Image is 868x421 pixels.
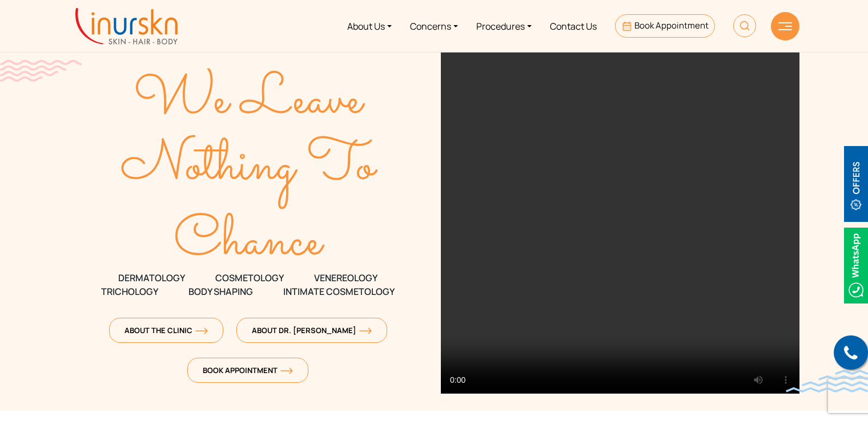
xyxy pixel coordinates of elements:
text: We Leave [134,59,365,143]
span: DERMATOLOGY [118,271,185,285]
a: Whatsappicon [844,258,868,271]
a: About Us [338,5,401,47]
a: About Dr. [PERSON_NAME]orange-arrow [236,318,387,343]
img: orange-arrow [195,327,208,334]
img: Whatsappicon [844,228,868,303]
span: TRICHOLOGY [101,285,158,298]
text: Nothing To [121,124,379,209]
a: Book Appointment [615,14,715,38]
a: Concerns [401,5,467,47]
span: COSMETOLOGY [215,271,284,285]
span: About The Clinic [124,325,208,335]
a: About The Clinicorange-arrow [109,318,223,343]
span: Intimate Cosmetology [283,285,395,298]
img: orange-arrow [359,327,372,334]
span: About Dr. [PERSON_NAME] [252,325,372,335]
a: Contact Us [541,5,606,47]
a: Book Appointmentorange-arrow [187,358,308,383]
img: inurskn-logo [75,8,178,44]
span: Book Appointment [203,365,293,375]
img: bluewave [786,370,868,392]
img: offerBt [844,146,868,222]
img: HeaderSearch [733,14,756,37]
text: Chance [174,200,325,285]
a: Procedures [467,5,541,47]
span: VENEREOLOGY [314,271,377,285]
img: hamLine.svg [778,22,792,30]
img: orange-arrow [280,367,293,374]
span: Body Shaping [188,285,253,298]
span: Book Appointment [634,19,709,31]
